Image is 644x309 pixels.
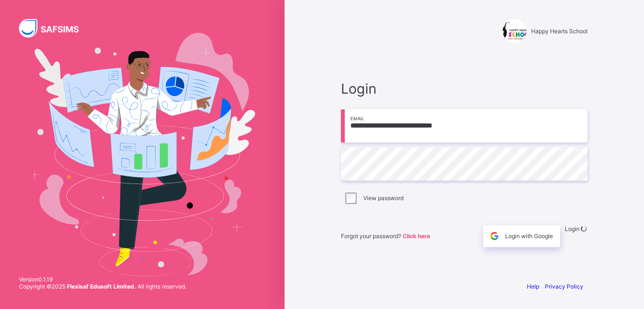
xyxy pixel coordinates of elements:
[545,283,583,290] a: Privacy Policy
[531,28,588,35] span: Happy Hearts School
[363,194,404,202] label: View password
[489,231,500,241] img: google.396cfc9801f0270233282035f929180a.svg
[565,225,580,232] span: Login
[527,283,539,290] a: Help
[19,276,186,283] span: Version 0.1.19
[341,232,430,240] span: Forgot your password?
[403,232,430,240] a: Click here
[67,283,136,290] strong: Flexisaf Edusoft Limited.
[29,33,255,276] img: Hero Image
[19,19,90,38] img: SAFSIMS Logo
[341,80,588,97] span: Login
[19,283,186,290] span: Copyright © 2025 All rights reserved.
[505,232,553,240] span: Login with Google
